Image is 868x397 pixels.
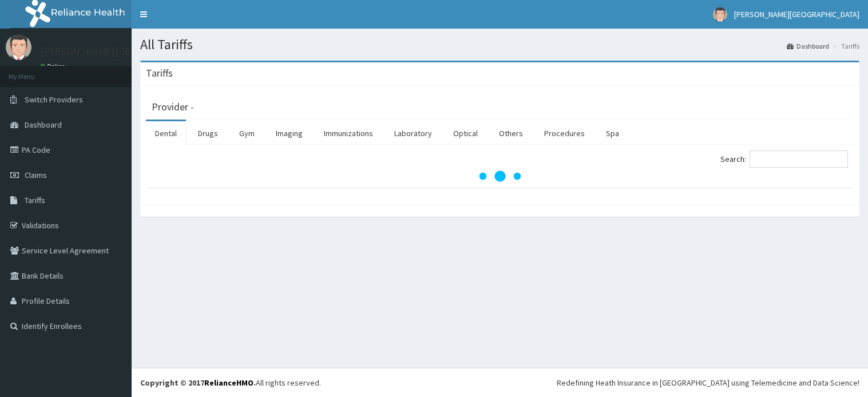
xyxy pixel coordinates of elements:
[597,121,628,145] a: Spa
[267,121,312,145] a: Imaging
[140,37,859,52] h1: All Tariffs
[444,121,487,145] a: Optical
[204,378,253,388] a: RelianceHMO
[734,9,859,19] span: [PERSON_NAME][GEOGRAPHIC_DATA]
[713,7,727,22] img: User Image
[25,120,62,130] span: Dashboard
[40,46,209,57] p: [PERSON_NAME][GEOGRAPHIC_DATA]
[830,41,859,51] li: Tariffs
[25,94,83,105] span: Switch Providers
[385,121,441,145] a: Laboratory
[535,121,594,145] a: Procedures
[490,121,532,145] a: Others
[6,34,31,60] img: User Image
[230,121,264,145] a: Gym
[720,150,848,168] label: Search:
[750,150,848,168] input: Search:
[189,121,227,145] a: Drugs
[140,378,256,388] strong: Copyright © 2017 .
[40,62,68,70] a: Online
[477,153,523,199] svg: audio-loading
[25,170,47,180] span: Claims
[132,368,868,397] footer: All rights reserved.
[315,121,382,145] a: Immunizations
[787,41,829,51] a: Dashboard
[25,195,45,205] span: Tariffs
[557,377,859,388] div: Redefining Heath Insurance in [GEOGRAPHIC_DATA] using Telemedicine and Data Science!
[146,68,173,78] h3: Tariffs
[146,121,186,145] a: Dental
[152,102,194,112] h3: Provider -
